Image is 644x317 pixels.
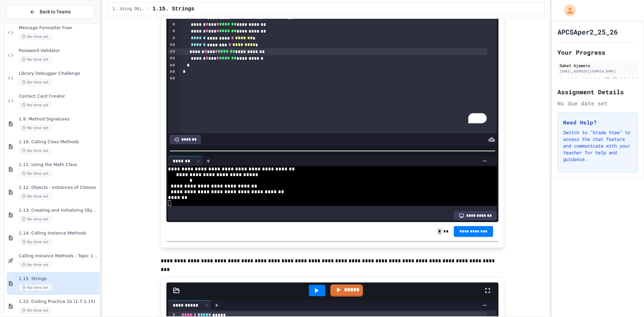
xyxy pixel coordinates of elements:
span: Back to Teams [40,8,71,15]
span: 1.13. Creating and Initializing Objects: Constructors [19,208,98,213]
span: No time set [19,102,52,108]
div: No due date set [557,99,638,107]
span: 1. Using Objects and Methods [113,6,145,12]
span: Library Debugger Challenge [19,71,98,76]
span: No time set [19,262,52,268]
p: Switch to "Grade View" to access the chat feature and communicate with your teacher for help and ... [563,129,632,163]
span: No time set [19,56,52,63]
span: No time set [19,307,52,314]
h3: Need Help? [563,118,632,126]
div: [EMAIL_ADDRESS][DOMAIN_NAME] [559,69,636,74]
div: My Account [557,3,578,18]
span: No time set [19,148,52,154]
span: 1.11. Using the Math Class [19,162,98,168]
span: No time set [19,216,52,222]
button: Back to Teams [6,5,94,19]
span: 1.12. Objects - Instances of Classes [19,185,98,191]
h2: Assignment Details [557,87,638,97]
span: 1.15. Strings [19,276,98,282]
span: No time set [19,239,52,245]
span: Password Validator [19,48,98,54]
span: No time set [19,125,52,131]
span: 1.10. Calling Class Methods [19,139,98,145]
span: 1.22. Coding Practice 1b (1.7-1.15) [19,299,98,305]
span: No time set [19,170,52,177]
h2: Your Progress [557,48,638,57]
h1: APCSAper2_25_26 [557,27,618,37]
span: / [148,6,150,12]
span: No time set [19,79,52,86]
span: 1.9. Method Signatures [19,116,98,122]
span: Calling Instance Methods - Topic 1.14 [19,253,98,259]
span: 1.14. Calling Instance Methods [19,230,98,236]
span: No time set [19,284,52,291]
span: Message Formatter Fixer [19,25,98,31]
div: Saket Ajamere [559,62,636,68]
span: 1.15. Strings [153,5,195,13]
span: No time set [19,34,52,40]
span: No time set [19,193,52,200]
span: Contact Card Creator [19,94,98,99]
